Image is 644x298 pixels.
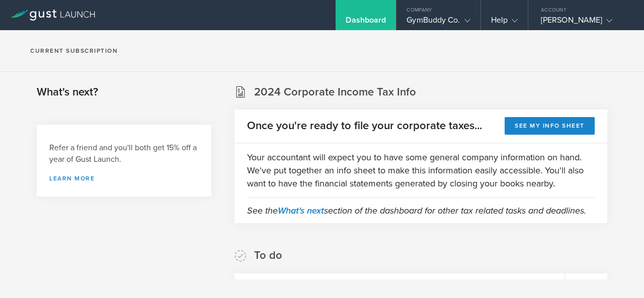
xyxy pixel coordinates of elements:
h2: To do [254,248,282,263]
button: See my info sheet [505,117,595,135]
h2: Once you're ready to file your corporate taxes... [247,119,482,133]
div: Help [491,15,518,30]
div: GymBuddy Co. [407,15,470,30]
h2: 2024 Corporate Income Tax Info [254,85,416,100]
h2: Current Subscription [30,48,118,54]
h3: Refer a friend and you'll both get 15% off a year of Gust Launch. [49,142,199,165]
a: What's next [278,205,324,216]
div: [PERSON_NAME] [541,15,626,30]
iframe: Chat Widget [594,250,644,298]
div: Dashboard [346,15,386,30]
a: Learn more [49,175,199,181]
p: Your accountant will expect you to have some general company information on hand. We've put toget... [247,151,595,190]
h2: What's next? [37,85,98,100]
em: See the section of the dashboard for other tax related tasks and deadlines. [247,205,586,216]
